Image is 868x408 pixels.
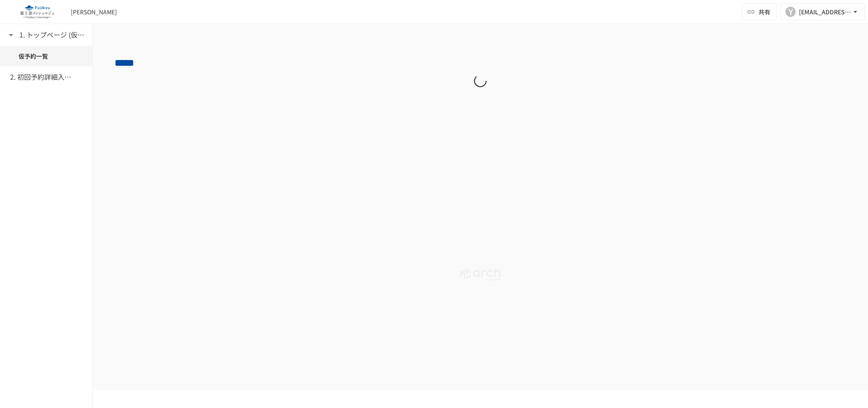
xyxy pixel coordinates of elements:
button: 共有 [742,3,777,20]
div: [PERSON_NAME] [71,8,117,16]
h6: 1. トップページ (仮予約一覧) [19,30,87,40]
span: 仮予約一覧 [19,51,74,61]
span: 共有 [759,7,770,16]
img: eQeGXtYPV2fEKIA3pizDiVdzO5gJTl2ahLbsPaD2E4R [10,5,64,19]
div: [EMAIL_ADDRESS][DOMAIN_NAME] [799,7,851,17]
button: Y[EMAIL_ADDRESS][DOMAIN_NAME] [780,3,865,20]
h6: 2. 初回予約詳細入力ページ [10,72,77,83]
div: Y [785,7,796,17]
